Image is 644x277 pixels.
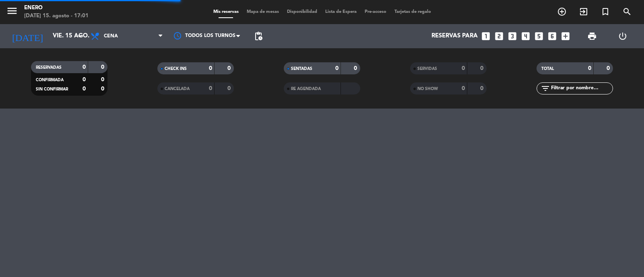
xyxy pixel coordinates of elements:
[622,7,632,16] i: search
[83,77,86,82] strong: 0
[462,86,465,91] strong: 0
[417,87,438,91] span: NO SHOW
[321,10,361,14] span: Lista de Espera
[431,33,478,40] span: Reservas para
[227,66,232,71] strong: 0
[209,10,243,14] span: Mis reservas
[480,86,485,91] strong: 0
[165,67,187,71] span: CHECK INS
[36,87,68,91] span: SIN CONFIRMAR
[101,64,106,70] strong: 0
[335,66,339,71] strong: 0
[417,67,437,71] span: SERVIDAS
[494,31,504,41] i: looks_two
[557,7,567,16] i: add_circle_outline
[601,7,610,16] i: turned_in_not
[560,31,571,41] i: add_box
[24,12,89,20] div: [DATE] 15. agosto - 17:01
[520,31,531,41] i: looks_4
[507,31,518,41] i: looks_3
[390,10,435,14] span: Tarjetas de regalo
[534,31,544,41] i: looks_5
[75,31,85,41] i: arrow_drop_down
[101,86,106,92] strong: 0
[618,31,627,41] i: power_settings_new
[547,31,557,41] i: looks_6
[227,86,232,91] strong: 0
[6,5,18,17] i: menu
[209,86,212,91] strong: 0
[104,33,118,39] span: Cena
[83,64,86,70] strong: 0
[6,5,18,20] button: menu
[283,10,321,14] span: Disponibilidad
[541,67,554,71] span: TOTAL
[361,10,390,14] span: Pre-acceso
[291,87,321,91] span: RE AGENDADA
[291,67,312,71] span: SENTADAS
[24,4,89,12] div: Enero
[36,78,64,82] span: CONFIRMADA
[480,66,485,71] strong: 0
[588,66,591,71] strong: 0
[587,31,597,41] span: print
[243,10,283,14] span: Mapa de mesas
[541,84,550,93] i: filter_list
[579,7,588,16] i: exit_to_app
[254,31,263,41] span: pending_actions
[481,31,491,41] i: looks_one
[550,84,613,93] input: Filtrar por nombre...
[83,86,86,92] strong: 0
[6,27,49,45] i: [DATE]
[101,77,106,82] strong: 0
[607,66,611,71] strong: 0
[607,24,638,48] div: LOG OUT
[209,66,212,71] strong: 0
[462,66,465,71] strong: 0
[165,87,190,91] span: CANCELADA
[36,66,62,70] span: RESERVADAS
[354,66,359,71] strong: 0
